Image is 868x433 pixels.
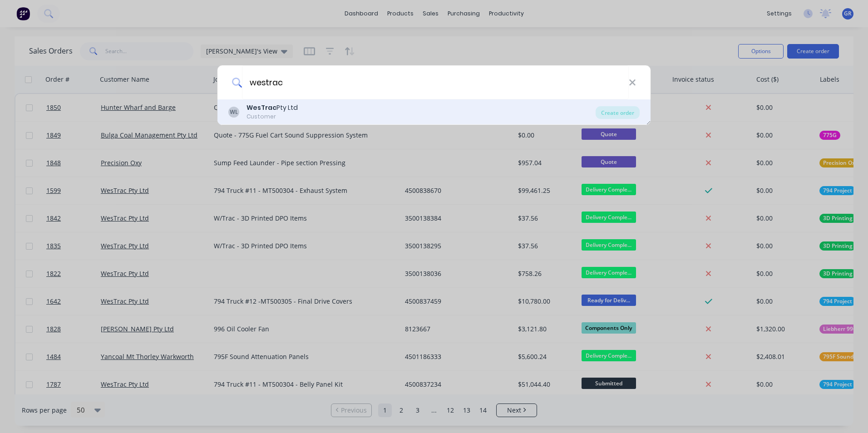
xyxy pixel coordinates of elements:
[247,103,276,112] b: WesTrac
[242,65,629,99] input: Enter a customer name to create a new order...
[247,113,298,121] div: Customer
[596,106,640,119] div: Create order
[228,107,239,118] div: WL
[247,103,298,113] div: Pty Ltd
